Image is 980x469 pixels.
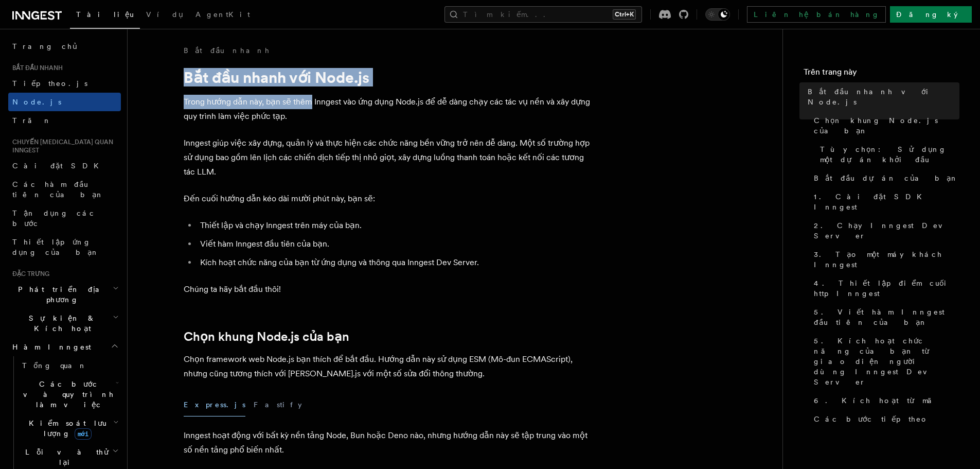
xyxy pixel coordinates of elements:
[820,145,947,164] font: Tùy chọn: Sử dụng một dự án khởi đầu
[810,216,959,245] a: 2. Chạy Inngest Dev Server
[814,174,958,182] font: Bắt đầu dự án của bạn
[613,9,636,20] kbd: Ctrl+K
[804,82,959,111] a: Bắt đầu nhanh với Node.js
[23,380,114,409] font: Các bước và quy trình làm việc
[12,180,104,199] font: Các hàm đầu tiên của bạn
[814,415,929,423] font: Các bước tiếp theo
[814,279,952,298] font: 4. Thiết lập điểm cuối http Inngest
[18,375,121,414] button: Các bước và quy trình làm việc
[8,175,121,204] a: Các hàm đầu tiên của bạn
[8,93,121,111] a: Node.js
[184,46,271,55] font: Bắt đầu nhanh
[444,6,642,23] button: Tìm kiếm...Ctrl+K
[808,88,934,106] font: Bắt đầu nhanh với Node.js
[705,8,730,21] button: Chuyển đổi chế độ tối
[184,194,375,203] font: Đến cuối hướng dẫn kéo dài mười phút này, bạn sẽ:
[754,10,879,19] font: Liên hệ bán hàng
[814,221,958,240] font: 2. Chạy Inngest Dev Server
[747,6,886,23] a: Liên hệ bán hàng
[810,111,959,140] a: Chọn khung Node.js của bạn
[8,111,121,130] a: Trăn
[8,204,121,233] a: Tận dụng các bước
[8,280,121,309] button: Phát triển địa phương
[8,157,121,175] a: Cài đặt SDK
[810,245,959,274] a: 3. Tạo một máy khách Inngest
[184,329,349,344] font: Chọn khung Node.js của bạn
[18,285,107,304] font: Phát triển địa phương
[804,67,857,77] font: Trên trang này
[12,116,51,125] font: Trăn
[70,3,140,29] a: Tài liệu
[814,396,939,405] font: 6. Kích hoạt từ mã
[814,308,945,326] font: 5. Viết hàm Inngest đầu tiên của bạn
[29,314,96,333] font: Sự kiện & Kích hoạt
[810,274,959,303] a: 4. Thiết lập điểm cuối http Inngest
[810,391,959,410] a: 6. Kích hoạt từ mã
[200,257,479,267] font: Kích hoạt chức năng của bạn từ ứng dụng và thông qua Inngest Dev Server.
[12,270,49,277] font: Đặc trưng
[200,220,362,230] font: Thiết lập và chạy Inngest trên máy của bạn.
[12,162,105,170] font: Cài đặt SDK
[814,193,928,211] font: 1. Cài đặt SDK Inngest
[184,138,590,177] font: Inngest giúp việc xây dựng, quản lý và thực hiện các chức năng bền vững trở nên dễ dàng. Một số t...
[18,414,121,443] button: Kiểm soát lưu lượngmới
[146,10,183,19] font: Ví dụ
[29,419,106,438] font: Kiểm soát lưu lượng
[814,250,942,269] font: 3. Tạo một máy khách Inngest
[8,74,121,93] a: Tiếp theo.js
[184,284,281,294] font: Chúng ta hãy bắt đầu thôi!
[810,303,959,332] a: 5. Viết hàm Inngest đầu tiên của bạn
[78,430,88,438] font: mới
[184,45,271,56] a: Bắt đầu nhanh
[8,309,121,338] button: Sự kiện & Kích hoạt
[8,233,121,262] a: Thiết lập ứng dụng của bạn
[12,343,91,351] font: Hàm Inngest
[814,337,943,386] font: 5. Kích hoạt chức năng của bạn từ giao diện người dùng Inngest Dev Server
[184,97,590,121] font: Trong hướng dẫn này, bạn sẽ thêm Inngest vào ứng dụng Node.js để dễ dàng chạy các tác vụ nền và x...
[810,332,959,391] a: 5. Kích hoạt chức năng của bạn từ giao diện người dùng Inngest Dev Server
[254,401,302,409] font: Fastify
[8,37,121,56] a: Trang chủ
[184,354,573,378] font: Chọn framework web Node.js bạn thích để bắt đầu. Hướng dẫn này sử dụng ESM (Mô-đun ECMAScript), n...
[12,238,99,256] font: Thiết lập ứng dụng của bạn
[18,356,121,375] a: Tổng quan
[189,3,256,28] a: AgentKit
[12,98,61,106] font: Node.js
[12,79,87,88] font: Tiếp theo.js
[8,338,121,356] button: Hàm Inngest
[12,138,113,154] font: Chuyến [MEDICAL_DATA] quan Inngest
[896,10,966,19] font: Đăng ký
[76,10,134,19] font: Tài liệu
[184,430,587,455] font: Inngest hoạt động với bất kỳ nền tảng Node, Bun hoặc Deno nào, nhưng hướng dẫn này sẽ tập trung v...
[12,209,95,228] font: Tận dụng các bước
[184,329,349,344] a: Chọn khung Node.js của bạn
[814,116,938,135] font: Chọn khung Node.js của bạn
[816,140,959,169] a: Tùy chọn: Sử dụng một dự án khởi đầu
[463,10,551,19] font: Tìm kiếm...
[12,42,77,50] font: Trang chủ
[25,448,109,466] font: Lỗi và thử lại
[22,361,87,370] font: Tổng quan
[890,6,972,23] a: Đăng ký
[184,68,369,86] font: Bắt đầu nhanh với Node.js
[200,239,329,249] font: Viết hàm Inngest đầu tiên của bạn.
[810,410,959,428] a: Các bước tiếp theo
[140,3,189,28] a: Ví dụ
[184,401,245,409] font: Express.js
[810,169,959,187] a: Bắt đầu dự án của bạn
[810,187,959,216] a: 1. Cài đặt SDK Inngest
[12,64,63,72] font: Bắt đầu nhanh
[195,10,250,19] font: AgentKit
